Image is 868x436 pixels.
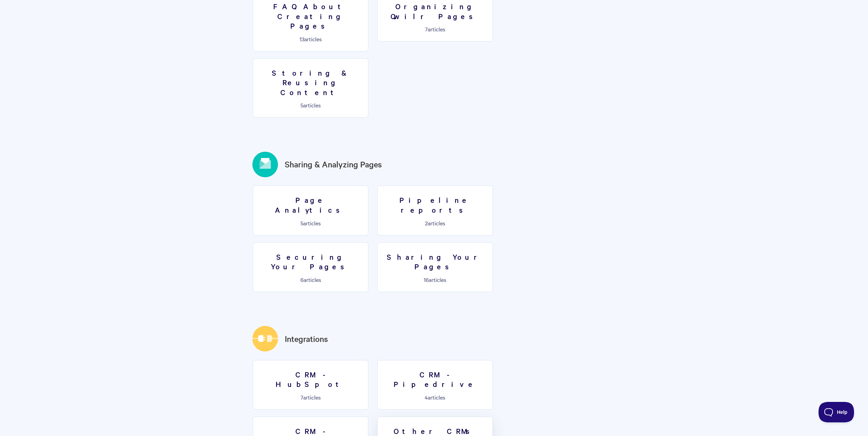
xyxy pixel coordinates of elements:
[300,276,304,283] span: 6
[300,101,303,109] span: 5
[285,333,328,345] a: Integrations
[382,394,488,400] p: articles
[425,25,428,33] span: 7
[257,394,364,400] p: articles
[257,36,364,42] p: articles
[257,195,364,214] h3: Page Analytics
[285,158,382,170] a: Sharing & Analyzing Pages
[253,185,368,235] a: Page Analytics 5articles
[257,370,364,389] h3: CRM - HubSpot
[382,220,488,226] p: articles
[819,402,854,422] iframe: Toggle Customer Support
[257,1,364,31] h3: FAQ About Creating Pages
[377,185,493,235] a: Pipeline reports 2articles
[253,360,368,410] a: CRM - HubSpot 7articles
[425,219,428,227] span: 2
[300,219,303,227] span: 5
[377,242,493,292] a: Sharing Your Pages 16articles
[257,102,364,108] p: articles
[382,276,488,283] p: articles
[257,68,364,97] h3: Storing & Reusing Content
[382,1,488,21] h3: Organizing Qwilr Pages
[382,195,488,214] h3: Pipeline reports
[382,426,488,436] h3: Other CRMs
[257,220,364,226] p: articles
[300,393,303,401] span: 7
[253,58,368,118] a: Storing & Reusing Content 5articles
[382,252,488,271] h3: Sharing Your Pages
[382,370,488,389] h3: CRM - Pipedrive
[377,360,493,410] a: CRM - Pipedrive 4articles
[299,35,304,43] span: 13
[253,242,368,292] a: Securing Your Pages 6articles
[257,276,364,283] p: articles
[424,276,429,283] span: 16
[382,26,488,32] p: articles
[257,252,364,271] h3: Securing Your Pages
[425,393,428,401] span: 4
